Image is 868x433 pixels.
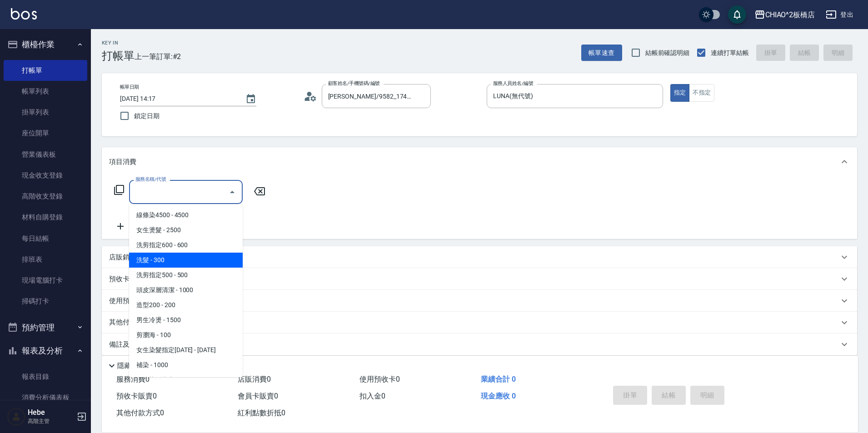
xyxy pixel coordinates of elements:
[109,157,136,167] p: 項目消費
[102,246,857,268] div: 店販銷售
[4,207,87,228] a: 材料自購登錄
[4,316,87,339] button: 預約管理
[135,176,166,183] label: 服務名稱/代號
[129,238,243,253] span: 洗剪指定600 - 600
[359,392,385,400] span: 扣入金 0
[129,283,243,298] span: 頭皮深層清潔 - 1000
[109,318,193,328] p: 其他付款方式
[129,313,243,328] span: 男生冷燙 - 1500
[4,366,87,387] a: 報表目錄
[4,249,87,270] a: 排班表
[116,375,150,383] span: 服務消費 0
[102,40,135,46] h2: Key In
[116,392,157,400] span: 預收卡販賣 0
[4,33,87,56] button: 櫃檯作業
[4,81,87,102] a: 帳單列表
[109,340,143,349] p: 備註及來源
[109,274,143,284] p: 預收卡販賣
[134,111,160,121] span: 鎖定日期
[120,91,236,106] input: YYYY/MM/DD hh:mm
[135,51,181,62] span: 上一筆訂單:#2
[4,144,87,165] a: 營業儀表板
[238,408,285,417] span: 紅利點數折抵 0
[4,339,87,363] button: 報表及分析
[4,60,87,81] a: 打帳單
[4,291,87,312] a: 掃碼打卡
[4,123,87,144] a: 座位開單
[7,408,25,426] img: Person
[129,268,243,283] span: 洗剪指定500 - 500
[728,5,746,24] button: save
[28,417,74,425] p: 高階主管
[689,84,714,102] button: 不指定
[129,253,243,268] span: 洗髮 - 300
[120,84,139,90] label: 帳單日期
[4,387,87,408] a: 消費分析儀表板
[493,80,533,87] label: 服務人員姓名/編號
[116,408,164,417] span: 其他付款方式 0
[109,253,136,262] p: 店販銷售
[129,343,243,358] span: 女生染髮指定[DATE] - [DATE]
[102,290,857,312] div: 使用預收卡
[670,84,690,102] button: 指定
[129,208,243,223] span: 線條染4500 - 4500
[822,6,857,23] button: 登出
[102,50,135,62] h3: 打帳單
[117,361,158,371] p: 隱藏業績明細
[711,48,749,58] span: 連續打單結帳
[238,392,278,400] span: 會員卡販賣 0
[11,8,37,20] img: Logo
[102,333,857,355] div: 備註及來源
[109,296,143,306] p: 使用預收卡
[359,375,400,383] span: 使用預收卡 0
[240,88,262,110] button: Choose date, selected date is 2025-10-14
[238,375,271,383] span: 店販消費 0
[129,358,243,373] span: 補染 - 1000
[4,270,87,291] a: 現場電腦打卡
[581,45,622,61] button: 帳單速查
[129,373,243,388] span: 男生染髮指定 - 1500
[225,185,239,199] button: Close
[4,165,87,186] a: 現金收支登錄
[481,375,516,383] span: 業績合計 0
[751,5,819,24] button: CHIAO^2板橋店
[4,186,87,207] a: 高階收支登錄
[102,312,857,333] div: 其他付款方式入金可用餘額: 0
[129,328,243,343] span: 剪瀏海 - 100
[129,298,243,313] span: 造型200 - 200
[102,147,857,176] div: 項目消費
[645,48,690,58] span: 結帳前確認明細
[4,102,87,123] a: 掛單列表
[4,228,87,249] a: 每日結帳
[765,9,815,20] div: CHIAO^2板橋店
[102,268,857,290] div: 預收卡販賣
[28,408,74,417] h5: Hebe
[129,223,243,238] span: 女生燙髮 - 2500
[328,80,380,87] label: 顧客姓名/手機號碼/編號
[481,392,516,400] span: 現金應收 0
